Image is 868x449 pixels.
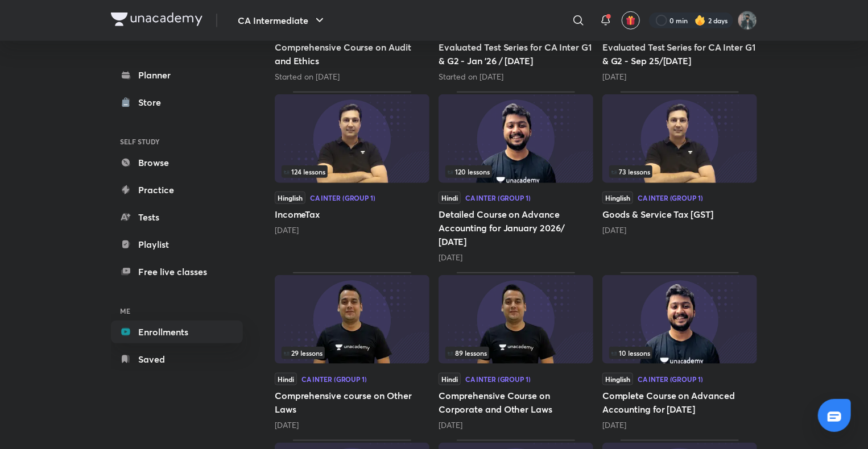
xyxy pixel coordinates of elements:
[609,165,750,178] div: left
[611,168,650,175] span: 73 lessons
[445,165,586,178] div: infocontainer
[301,376,367,383] div: CA Inter (Group 1)
[439,252,593,263] div: 1 month ago
[111,13,202,26] img: Company Logo
[111,321,243,343] a: Enrollments
[439,92,593,263] div: Detailed Course on Advance Accounting for January 2026/ May 2026
[602,389,757,416] h5: Complete Course on Advanced Accounting for [DATE]
[111,178,243,201] a: Practice
[282,165,423,178] div: infosection
[602,224,757,236] div: 1 month ago
[439,272,593,430] div: Comprehensive Course on Corporate and Other Laws
[609,347,750,359] div: left
[609,347,750,359] div: infocontainer
[439,192,461,204] span: Hindi
[282,347,423,359] div: infocontainer
[111,348,243,371] a: Saved
[111,260,243,283] a: Free live classes
[439,94,593,183] img: Thumbnail
[738,11,757,30] img: Harsh Raj
[609,165,750,178] div: infosection
[275,71,429,82] div: Started on Jul 18
[602,94,757,183] img: Thumbnail
[275,272,429,430] div: Comprehensive course on Other Laws
[445,347,586,359] div: infosection
[231,9,333,32] button: CA Intermediate
[275,419,429,431] div: 2 months ago
[439,71,593,82] div: Started on Aug 31
[602,272,757,430] div: Complete Course on Advanced Accounting for May'25
[445,347,586,359] div: infocontainer
[609,165,750,178] div: infocontainer
[111,206,243,228] a: Tests
[275,40,429,68] h5: Comprehensive Course on Audit and Ethics
[284,168,325,175] span: 124 lessons
[448,168,490,175] span: 120 lessons
[439,275,593,364] img: Thumbnail
[602,40,757,68] h5: Evaluated Test Series for CA Inter G1 & G2 - Sep 25/[DATE]
[602,275,757,364] img: Thumbnail
[282,165,423,178] div: infocontainer
[622,11,640,30] button: avatar
[695,15,706,26] img: streak
[602,192,633,204] span: Hinglish
[282,347,423,359] div: infosection
[602,207,757,221] h5: Goods & Service Tax [GST]
[602,373,633,385] span: Hinglish
[439,373,461,385] span: Hindi
[638,194,703,201] div: CA Inter (Group 1)
[282,165,423,178] div: left
[602,92,757,263] div: Goods & Service Tax [GST]
[310,194,375,201] div: CA Inter (Group 1)
[111,301,243,321] h6: ME
[275,389,429,416] h5: Comprehensive course on Other Laws
[465,376,531,383] div: CA Inter (Group 1)
[275,224,429,236] div: 28 days ago
[275,207,429,221] h5: IncomeTax
[445,165,586,178] div: infosection
[439,207,593,248] h5: Detailed Course on Advance Accounting for January 2026/ [DATE]
[275,92,429,263] div: IncomeTax
[448,350,487,356] span: 89 lessons
[138,95,168,109] div: Store
[445,165,586,178] div: left
[111,91,243,114] a: Store
[275,275,429,364] img: Thumbnail
[275,94,429,183] img: Thumbnail
[284,350,323,356] span: 29 lessons
[111,13,202,29] a: Company Logo
[602,71,757,82] div: 28 days ago
[638,376,703,383] div: CA Inter (Group 1)
[626,15,636,26] img: avatar
[465,194,531,201] div: CA Inter (Group 1)
[111,151,243,174] a: Browse
[282,347,423,359] div: left
[275,373,297,385] span: Hindi
[111,233,243,256] a: Playlist
[111,132,243,151] h6: SELF STUDY
[611,350,650,356] span: 10 lessons
[602,419,757,431] div: 1 year ago
[609,347,750,359] div: infosection
[111,64,243,86] a: Planner
[445,347,586,359] div: left
[439,419,593,431] div: 2 months ago
[275,192,305,204] span: Hinglish
[439,389,593,416] h5: Comprehensive Course on Corporate and Other Laws
[439,40,593,68] h5: Evaluated Test Series for CA Inter G1 & G2 - Jan '26 / [DATE]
